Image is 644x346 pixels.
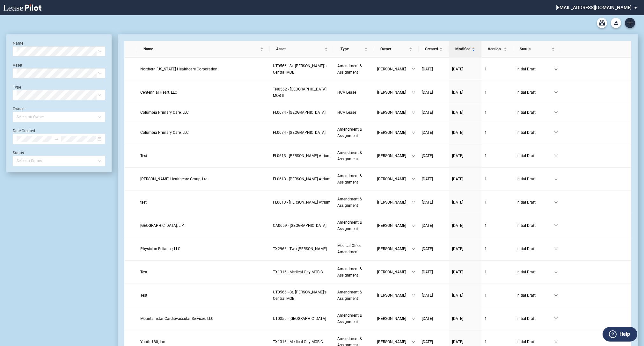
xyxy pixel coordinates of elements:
span: [DATE] [422,223,433,228]
span: 1 [485,247,487,251]
span: CA0659 - Mission Oaks [273,223,326,228]
span: 1 [485,200,487,205]
span: Columbia Primary Care, LLC [140,130,189,135]
span: down [412,293,415,297]
span: Amendment & Assignment [337,174,362,184]
span: down [554,111,558,114]
a: Columbia Primary Care, LLC [140,109,267,116]
a: [DATE] [422,339,446,345]
a: [DATE] [452,129,478,136]
a: Mountainstar Cardiovascular Services, LLC [140,315,267,322]
a: [DATE] [422,315,446,322]
span: down [554,131,558,134]
span: Initial Draft [516,269,554,275]
label: Status [13,151,24,155]
a: 1 [485,129,510,136]
span: down [554,200,558,204]
span: Amendment & Assignment [337,290,362,301]
span: Status [520,46,550,52]
a: Archive [597,18,607,28]
span: swap-right [54,137,59,141]
span: Youth 180, Inc. [140,340,166,344]
a: TX2966 - Two [PERSON_NAME] [273,246,331,252]
span: Northern Utah Healthcare Corporation [140,67,217,71]
span: 1 [485,110,487,115]
span: [PERSON_NAME] [377,269,412,275]
a: [DATE] [422,269,446,275]
th: Version [481,41,513,58]
span: [DATE] [422,200,433,205]
a: [DATE] [452,89,478,96]
a: [DATE] [422,199,446,205]
span: Mountainstar Cardiovascular Services, LLC [140,316,214,321]
a: Amendment & Assignment [337,149,371,162]
span: 1 [485,340,487,344]
span: Amendment & Assignment [337,267,362,278]
a: Test [140,153,267,159]
span: [DATE] [422,316,433,321]
span: [DATE] [452,177,463,181]
span: Created [425,46,438,52]
a: Create new document [625,18,635,28]
a: Amendment & Assignment [337,126,371,139]
th: Created [419,41,449,58]
span: down [554,154,558,158]
th: Name [137,41,270,58]
a: 1 [485,246,510,252]
th: Type [334,41,374,58]
a: Youth 180, Inc. [140,339,267,345]
span: down [412,154,415,158]
span: Owner [380,46,408,52]
th: Status [513,41,561,58]
span: [DATE] [452,316,463,321]
span: TX2966 - Two Fannin [273,247,327,251]
span: down [554,247,558,251]
span: 1 [485,177,487,181]
span: down [554,177,558,181]
span: down [554,317,558,321]
span: [DATE] [452,90,463,95]
span: Kendall Healthcare Group, Ltd. [140,177,209,181]
a: Amendment & Assignment [337,173,371,185]
a: [GEOGRAPHIC_DATA], L.P. [140,222,267,229]
span: Columbia Primary Care, LLC [140,110,189,115]
a: [DATE] [452,339,478,345]
a: [DATE] [422,129,446,136]
a: TX1316 - Medical City MOB C [273,339,331,345]
span: Test [140,154,147,158]
a: [DATE] [422,176,446,182]
span: Centennial Heart, LLC [140,90,177,95]
a: 1 [485,153,510,159]
span: FL0674 - Westside Medical Plaza [273,110,326,115]
span: FL0613 - Kendall Atrium [273,200,331,205]
span: Version [488,46,502,52]
span: Medical Office Amendment [337,243,361,254]
span: [PERSON_NAME] [377,199,412,205]
span: [PERSON_NAME] [377,222,412,229]
span: 1 [485,67,487,71]
a: [DATE] [452,66,478,72]
label: Owner [13,107,24,111]
span: [DATE] [422,177,433,181]
span: Modified [455,46,471,52]
span: [DATE] [452,270,463,274]
span: [PERSON_NAME] [377,315,412,322]
label: Type [13,85,21,90]
a: 1 [485,222,510,229]
span: Amendment & Assignment [337,313,362,324]
span: Initial Draft [516,129,554,136]
a: [DATE] [422,222,446,229]
span: Test [140,270,147,274]
span: [DATE] [422,130,433,135]
a: 1 [485,89,510,96]
a: FL0613 - [PERSON_NAME] Atrium [273,199,331,205]
span: [PERSON_NAME] [377,176,412,182]
span: Test [140,293,147,298]
span: Asset [276,46,323,52]
span: down [412,177,415,181]
md-menu: Download Blank Form List [609,18,623,28]
span: down [412,131,415,134]
span: 1 [485,293,487,298]
span: FL0674 - Westside Medical Plaza [273,130,326,135]
span: 1 [485,316,487,321]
